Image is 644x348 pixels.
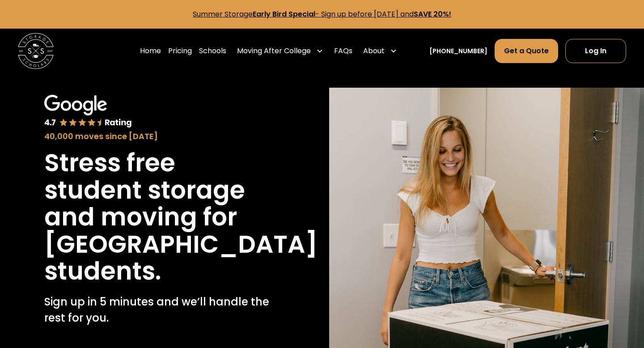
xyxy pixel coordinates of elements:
a: Summer StorageEarly Bird Special- Sign up before [DATE] andSAVE 20%! [193,9,451,19]
p: Sign up in 5 minutes and we’ll handle the rest for you. [44,294,271,326]
h1: [GEOGRAPHIC_DATA] [44,231,318,258]
strong: SAVE 20%! [414,9,451,19]
a: Home [140,38,161,64]
img: Google 4.7 star rating [44,95,132,128]
div: About [360,38,401,64]
div: 40,000 moves since [DATE] [44,130,271,142]
a: FAQs [334,38,352,64]
h1: students. [44,258,161,285]
h1: Stress free student storage and moving for [44,149,271,231]
a: [PHONE_NUMBER] [429,47,487,56]
div: About [363,46,385,56]
div: Moving After College [237,46,311,56]
a: Pricing [168,38,192,64]
a: Log In [565,39,626,63]
a: Schools [199,38,226,64]
img: Storage Scholars main logo [18,33,54,69]
a: Get a Quote [495,39,558,63]
strong: Early Bird Special [253,9,315,19]
div: Moving After College [233,38,327,64]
